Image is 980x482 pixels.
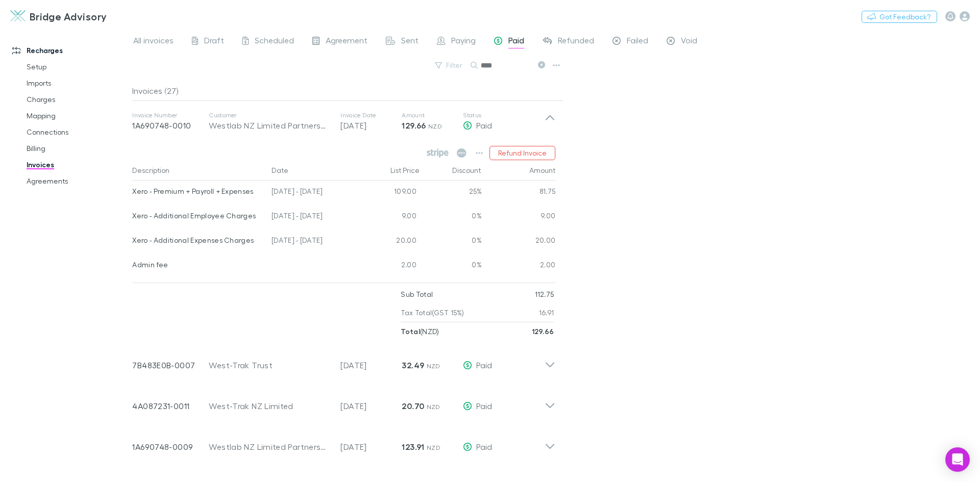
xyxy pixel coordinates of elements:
div: 9.00 [482,205,556,230]
span: Paid [476,442,492,451]
a: Imports [16,75,138,91]
a: Mapping [16,108,138,124]
span: Void [681,35,697,48]
div: 2.00 [482,254,556,278]
span: Paid [476,401,492,411]
span: Failed [627,35,648,48]
span: Paid [508,35,524,48]
a: Billing [16,140,138,157]
p: 4A087231-0011 [132,400,209,412]
div: 0% [421,230,482,254]
p: Status [463,111,545,119]
div: West-Trak NZ Limited [209,400,330,412]
p: [DATE] [340,400,402,412]
button: Filter [430,59,469,71]
div: 20.00 [359,230,421,254]
p: 16.91 [539,303,554,322]
p: Invoice Date [340,111,402,119]
a: Invoices [16,157,138,173]
div: 0% [421,205,482,230]
button: Got Feedback? [862,11,937,23]
p: [DATE] [340,441,402,453]
div: Admin fee [132,254,263,275]
p: Amount [402,111,463,119]
strong: 123.91 [402,442,424,452]
strong: 20.70 [402,401,424,411]
p: Tax Total (GST 15%) [401,303,464,322]
a: Charges [16,91,138,108]
div: Xero - Additional Employee Charges [132,205,263,226]
span: NZD [427,362,440,370]
img: Bridge Advisory's Logo [10,10,26,22]
p: [DATE] [340,119,402,132]
div: Xero - Additional Expenses Charges [132,230,263,251]
div: 25% [421,181,482,205]
span: Refunded [558,35,594,48]
div: Xero - Premium + Payroll + Expenses [132,181,263,202]
div: [DATE] - [DATE] [267,181,359,205]
a: Agreements [16,173,138,189]
span: Sent [401,35,419,48]
h3: Bridge Advisory [30,10,107,22]
p: Sub Total [401,285,433,303]
strong: 129.66 [532,327,554,336]
span: Draft [204,35,224,48]
a: Setup [16,59,138,75]
span: Paid [476,120,492,130]
div: 2.00 [359,254,421,278]
div: [DATE] - [DATE] [267,230,359,254]
div: Open Intercom Messenger [945,447,970,472]
div: 81.75 [482,181,556,205]
div: Westlab NZ Limited Partnership [209,119,330,132]
div: 7B483E0B-0007West-Trak Trust[DATE]32.49 NZDPaid [124,341,563,382]
span: NZD [428,122,442,130]
p: Invoice Number [132,111,209,119]
p: 112.75 [535,285,554,303]
strong: Total [401,327,420,336]
p: [DATE] [340,359,402,371]
div: 20.00 [482,230,556,254]
strong: 129.66 [402,120,426,131]
div: 1A690748-0009Westlab NZ Limited Partnership[DATE]123.91 NZDPaid [124,422,563,463]
div: 9.00 [359,205,421,230]
div: [DATE] - [DATE] [267,205,359,230]
a: Bridge Advisory [4,4,113,29]
div: 109.00 [359,181,421,205]
span: NZD [427,444,440,451]
div: Westlab NZ Limited Partnership [209,441,330,453]
span: Paying [451,35,476,48]
div: Invoice Number1A690748-0010CustomerWestlab NZ Limited PartnershipInvoice Date[DATE]Amount129.66 N... [124,101,563,142]
span: NZD [427,403,440,411]
div: 4A087231-0011West-Trak NZ Limited[DATE]20.70 NZDPaid [124,382,563,422]
p: Customer [209,111,330,119]
p: 7B483E0B-0007 [132,359,209,371]
a: Connections [16,124,138,140]
p: ( NZD ) [401,322,439,341]
button: Refund Invoice [489,146,555,160]
div: West-Trak Trust [209,359,330,371]
span: Paid [476,360,492,370]
div: 0% [421,254,482,278]
span: All invoices [133,35,174,48]
p: 1A690748-0010 [132,119,209,132]
strong: 32.49 [402,360,424,370]
span: Scheduled [255,35,294,48]
p: 1A690748-0009 [132,441,209,453]
span: Agreement [326,35,367,48]
a: Recharges [2,42,138,59]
